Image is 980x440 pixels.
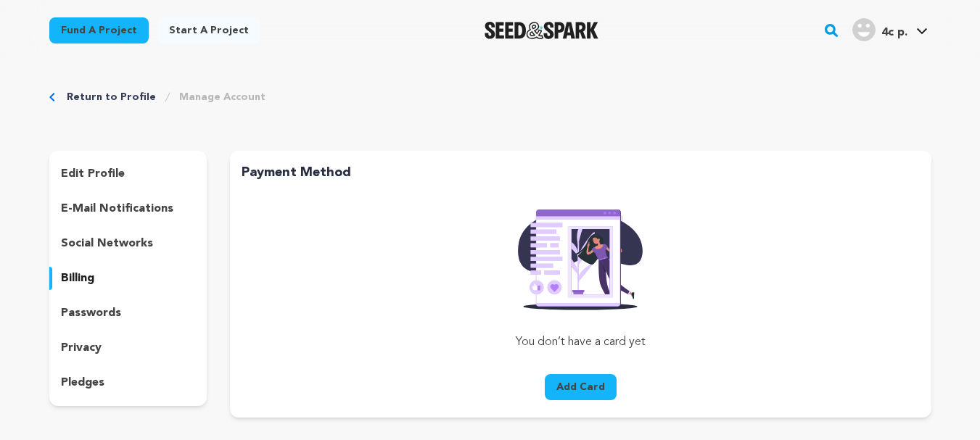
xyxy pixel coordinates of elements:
p: pledges [61,374,104,391]
button: billing [49,267,207,290]
p: social networks [61,235,153,252]
p: billing [61,270,94,287]
p: You don’t have a card yet [411,333,750,351]
button: privacy [49,336,207,360]
p: passwords [61,304,121,322]
div: 4c p.'s Profile [852,18,907,41]
button: passwords [49,302,207,325]
button: pledges [49,371,207,394]
p: privacy [61,339,102,357]
a: Manage Account [179,90,265,104]
a: 4c p.'s Profile [849,15,931,41]
p: e-mail notifications [61,200,173,217]
img: Seed&Spark Logo Dark Mode [485,22,598,39]
p: edit profile [61,165,125,183]
a: Return to Profile [67,90,156,104]
span: 4c p.'s Profile [849,15,931,46]
button: edit profile [49,162,207,186]
button: e-mail notifications [49,197,207,220]
a: Fund a project [49,17,149,43]
button: Add Card [545,374,617,400]
a: Seed&Spark Homepage [485,22,598,39]
span: 4c p. [881,27,907,38]
img: Seed&Spark Rafiki Image [506,200,654,310]
div: Breadcrumb [49,90,931,104]
img: user.png [852,18,876,41]
button: social networks [49,232,207,255]
a: Start a project [157,17,260,43]
h2: Payment Method [242,162,919,183]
